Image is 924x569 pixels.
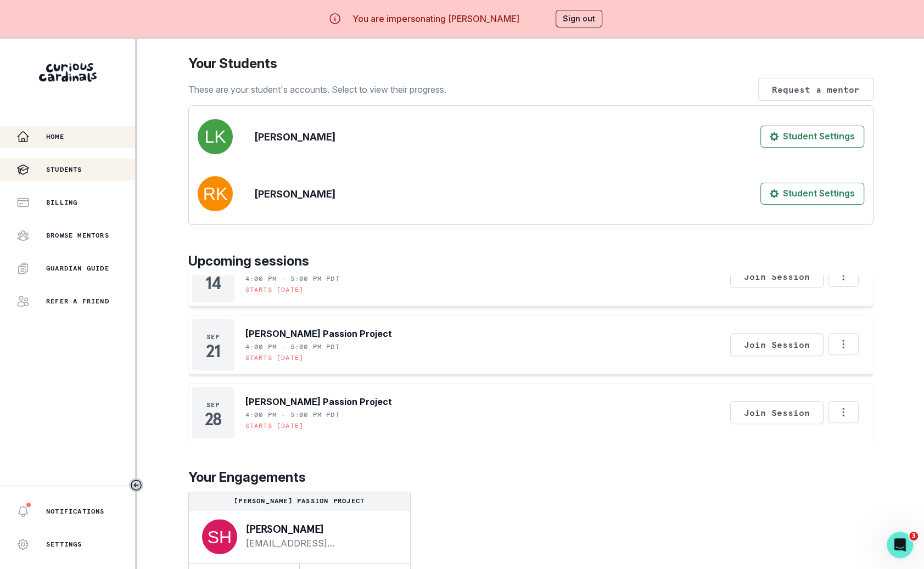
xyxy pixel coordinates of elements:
[46,540,82,549] p: Settings
[46,132,64,141] p: Home
[760,126,864,148] button: Student Settings
[46,165,82,174] p: Students
[198,119,233,154] img: svg
[46,264,109,273] p: Guardian Guide
[352,12,519,25] p: You are impersonating [PERSON_NAME]
[188,251,873,271] p: Upcoming sessions
[758,78,873,101] button: Request a mentor
[198,176,233,211] img: svg
[188,83,446,96] p: These are your student's accounts. Select to view their progress.
[46,507,105,516] p: Notifications
[193,497,406,505] p: [PERSON_NAME] Passion Project
[887,532,913,558] iframe: Intercom live chat
[39,63,97,82] img: Curious Cardinals Logo
[255,187,335,201] p: [PERSON_NAME]
[202,519,237,554] img: svg
[46,198,77,207] p: Billing
[245,327,392,340] p: [PERSON_NAME] Passion Project
[245,395,392,408] p: [PERSON_NAME] Passion Project
[730,333,824,356] button: Join Session
[245,285,304,294] p: Starts [DATE]
[828,265,859,287] button: Options
[46,297,109,306] p: Refer a friend
[556,10,602,27] button: Sign out
[129,478,143,492] button: Toggle sidebar
[828,333,859,355] button: Options
[206,333,220,341] p: Sep
[245,274,340,283] p: 4:00 PM - 5:00 PM PDT
[245,342,340,351] p: 4:00 PM - 5:00 PM PDT
[206,346,220,357] p: 21
[188,467,873,487] p: Your Engagements
[205,414,221,425] p: 28
[205,278,220,289] p: 14
[246,523,393,534] p: [PERSON_NAME]
[255,129,335,144] p: [PERSON_NAME]
[206,401,220,409] p: Sep
[828,401,859,423] button: Options
[245,421,304,430] p: Starts [DATE]
[730,401,824,424] button: Join Session
[46,231,109,240] p: Browse Mentors
[245,410,340,419] p: 4:00 PM - 5:00 PM PDT
[246,537,393,550] a: [EMAIL_ADDRESS][DOMAIN_NAME]
[760,183,864,205] button: Student Settings
[909,532,918,540] span: 3
[188,54,873,74] p: Your Students
[245,353,304,362] p: Starts [DATE]
[730,265,824,288] button: Join Session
